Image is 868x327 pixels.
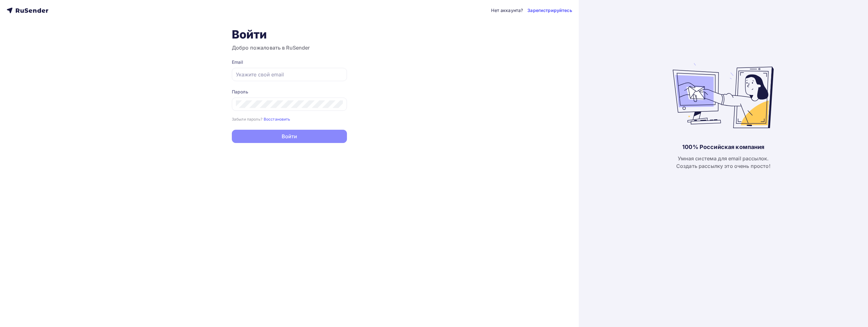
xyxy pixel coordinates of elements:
[682,143,764,151] div: 100% Российская компания
[676,155,771,170] div: Умная система для email рассылок. Создать рассылку это очень просто!
[232,117,262,122] small: Забыли пароль?
[264,116,290,122] a: Восстановить
[236,71,343,78] input: Укажите свой email
[232,44,347,51] h3: Добро пожаловать в RuSender
[232,130,347,143] button: Войти
[232,27,347,41] h1: Войти
[264,117,290,122] small: Восстановить
[232,89,347,95] div: Пароль
[527,7,572,14] a: Зарегистрируйтесь
[232,59,347,65] div: Email
[491,7,523,14] div: Нет аккаунта?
